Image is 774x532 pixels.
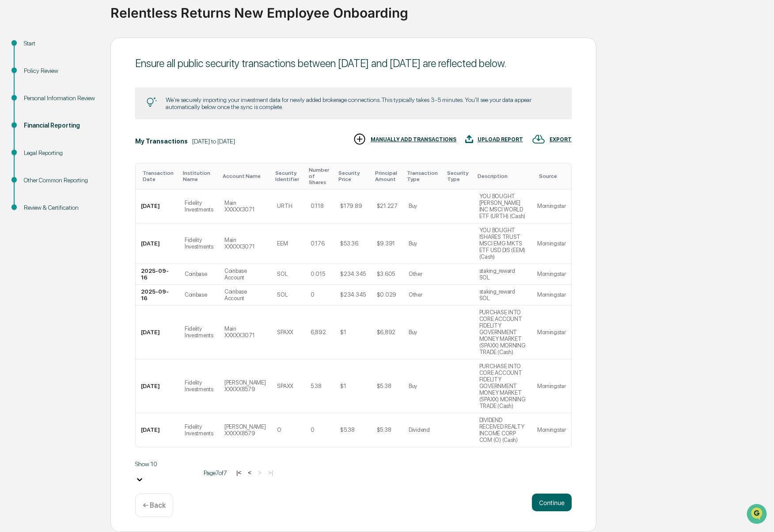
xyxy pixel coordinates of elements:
[479,288,527,302] div: staking_reward SOL
[24,39,96,48] div: Start
[219,413,272,447] td: [PERSON_NAME] XXXXX8579
[9,129,16,136] div: 🔎
[135,138,188,145] div: My Transactions
[185,379,214,392] div: Fidelity Investments
[136,306,179,359] td: [DATE]
[311,329,326,336] div: 6,892
[234,469,244,476] button: |<
[340,203,362,209] div: $179.89
[185,200,214,213] div: Fidelity Investments
[377,203,398,209] div: $21.227
[409,383,417,389] div: Buy
[192,138,235,145] div: [DATE] to [DATE]
[340,240,358,247] div: $53.36
[479,363,527,409] div: PURCHASE INTO CORE ACCOUNT FIDELITY GOVERNMENT MONEY MARKET (SPAXX) MORNING TRADE (Cash)
[146,97,157,108] img: Tip
[311,426,315,433] div: 0
[5,125,59,140] a: 🔎Data Lookup
[479,309,527,355] div: PURCHASE INTO CORE ACCOUNT FIDELITY GOVERNMENT MONEY MARKET (SPAXX) MORNING TRADE (Cash)
[746,503,770,527] iframe: Open customer support
[30,68,145,76] div: Start new chat
[143,170,176,182] div: Toggle SortBy
[409,203,417,209] div: Buy
[409,240,417,247] div: Buy
[245,469,254,476] button: <
[550,136,572,143] div: EXPORT
[166,96,561,110] div: We're securely importing your investment data for newly added brokerage connections. This typical...
[24,94,96,103] div: Personal Information Review
[185,325,214,339] div: Fidelity Investments
[62,149,107,156] a: Powered byPylon
[340,426,355,433] div: $5.38
[478,173,528,179] div: Toggle SortBy
[88,150,107,156] span: Pylon
[539,173,568,179] div: Toggle SortBy
[136,223,179,264] td: [DATE]
[24,148,96,158] div: Legal Reporting
[24,121,96,130] div: Financial Reporting
[478,136,523,143] div: UPLOAD REPORT
[277,426,281,433] div: O
[532,494,572,511] button: Continue
[409,291,422,298] div: Other
[377,426,391,433] div: $5.38
[219,285,272,306] td: Coinbase Account
[135,460,197,468] div: Show 10
[150,70,161,81] button: Start new chat
[255,469,264,476] button: >
[219,359,272,413] td: [PERSON_NAME] XXXXX8579
[340,271,366,277] div: $234.345
[311,203,324,209] div: 0.118
[277,383,293,389] div: SPAXX
[447,170,470,182] div: Toggle SortBy
[219,264,272,285] td: Coinbase Account
[340,383,346,389] div: $1
[338,170,368,182] div: Toggle SortBy
[377,240,395,247] div: $9.391
[143,501,166,509] p: ← Back
[266,469,276,476] button: >|
[24,176,96,185] div: Other Common Reporting
[377,291,396,298] div: $0.029
[479,417,527,443] div: DIVIDEND RECEIVED REALTY INCOME CORP COM (O) (Cash)
[9,112,16,119] div: 🖐️
[532,132,545,146] img: EXPORT
[5,108,61,124] a: 🖐️Preclearance
[185,271,207,277] div: Coinbase
[185,423,214,437] div: Fidelity Investments
[465,132,473,146] img: UPLOAD REPORT
[532,359,571,413] td: Morningstar
[64,112,71,119] div: 🗄️
[136,264,179,285] td: 2025-09-16
[136,359,179,413] td: [DATE]
[183,170,216,182] div: Toggle SortBy
[309,167,331,185] div: Toggle SortBy
[532,223,571,264] td: Morningstar
[340,291,366,298] div: $234.345
[409,271,422,277] div: Other
[275,170,301,182] div: Toggle SortBy
[479,268,527,281] div: staking_reward SOL
[204,469,227,476] span: Page 7 of 7
[377,271,395,277] div: $3.605
[24,203,96,212] div: Review & Certification
[409,329,417,336] div: Buy
[340,329,346,336] div: $1
[61,108,113,124] a: 🗄️Attestations
[136,189,179,223] td: [DATE]
[223,173,268,179] div: Toggle SortBy
[219,223,272,264] td: Main XXXXX3071
[219,189,272,223] td: Main XXXXX3071
[311,240,325,247] div: 0.176
[409,426,430,433] div: Dividend
[407,170,440,182] div: Toggle SortBy
[311,291,315,298] div: 0
[277,271,288,277] div: SOL
[185,291,207,298] div: Coinbase
[136,285,179,306] td: 2025-09-16
[277,329,293,336] div: SPAXX
[479,193,527,219] div: YOU BOUGHT [PERSON_NAME] INC MSCI WORLD ETF (URTH) (Cash)
[9,68,25,83] img: 1746055101610-c473b297-6a78-478c-a979-82029cc54cd1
